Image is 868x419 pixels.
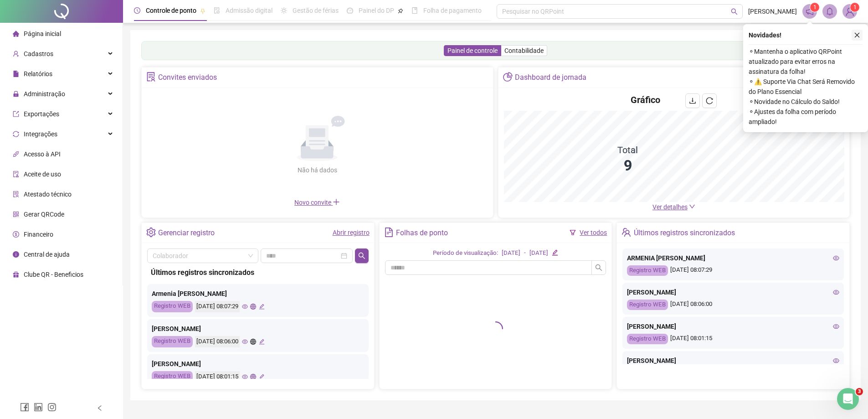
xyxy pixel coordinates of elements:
span: export [13,111,19,117]
span: clock-circle [134,7,140,14]
span: filter [570,229,576,236]
div: Dashboard de jornada [515,70,586,85]
div: Convites enviados [158,70,217,85]
span: pushpin [200,8,205,14]
span: Novo convite [294,199,340,206]
div: Registro WEB [627,265,668,276]
span: eye [833,289,839,295]
div: Armenia [PERSON_NAME] [152,289,364,299]
span: Relatórios [24,70,52,78]
span: setting [146,228,156,237]
span: eye [242,374,248,380]
sup: 1 [810,3,819,12]
span: dashboard [347,7,353,14]
div: [DATE] 08:07:29 [195,301,240,312]
span: eye [833,323,839,330]
div: [PERSON_NAME] [627,321,839,331]
span: edit [259,304,265,310]
span: edit [259,339,265,345]
span: audit [13,171,19,177]
div: [DATE] [529,248,548,258]
span: Página inicial [24,30,61,37]
div: [DATE] 08:01:15 [195,371,240,383]
span: user-add [13,51,19,57]
a: Abrir registro [333,229,370,236]
span: Contabilidade [504,47,544,54]
span: Painel de controle [447,47,498,54]
span: solution [146,72,156,82]
span: Painel do DP [359,7,394,14]
span: sync [13,131,19,137]
div: [PERSON_NAME] [627,356,839,366]
a: Ver todos [580,229,607,236]
span: close [854,32,860,38]
span: Clube QR - Beneficios [24,271,83,278]
div: [PERSON_NAME] [152,324,364,334]
span: ⚬ ⚠️ Suporte Via Chat Será Removido do Plano Essencial [749,77,863,97]
span: download [689,97,696,104]
span: global [250,374,256,380]
span: gift [13,271,19,278]
span: qrcode [13,211,19,217]
span: 3 [856,388,863,395]
span: file [13,71,19,77]
span: Ver detalhes [652,203,688,211]
div: Registro WEB [627,334,668,344]
a: Ver detalhes down [652,203,695,211]
div: [DATE] 08:06:00 [195,336,240,347]
div: [DATE] [502,248,520,258]
span: left [97,405,103,411]
span: eye [242,304,248,310]
span: Gestão de férias [293,7,339,14]
span: pie-chart [503,72,513,82]
span: bell [826,7,834,16]
span: search [731,8,738,15]
span: Gerar QRCode [24,211,64,218]
span: facebook [20,403,29,412]
span: team [621,228,631,237]
span: ⚬ Novidade no Cálculo do Saldo! [749,97,863,107]
span: file-done [214,7,220,14]
span: eye [833,255,839,261]
span: ⚬ Ajustes da folha com período ampliado! [749,107,863,127]
span: Atestado técnico [24,191,72,198]
span: Controle de ponto [146,7,196,14]
div: Registro WEB [152,336,193,347]
span: dollar [13,231,19,238]
sup: Atualize o seu contato no menu Meus Dados [850,3,859,12]
span: ⚬ Mantenha o aplicativo QRPoint atualizado para evitar erros na assinatura da folha! [749,47,863,77]
span: loading [486,320,504,338]
div: Registro WEB [627,300,668,310]
div: [PERSON_NAME] [627,287,839,297]
span: Administração [24,90,65,98]
div: Período de visualização: [433,248,498,258]
div: ARMENIA [PERSON_NAME] [627,253,839,263]
span: solution [13,191,19,197]
h4: Gráfico [631,93,660,106]
span: 1 [813,4,817,10]
span: Central de ajuda [24,251,70,258]
div: [DATE] 08:01:15 [627,334,839,344]
span: home [13,31,19,37]
span: Aceite de uso [24,171,61,178]
div: [DATE] 08:07:29 [627,265,839,276]
span: Admissão digital [226,7,272,14]
div: Últimos registros sincronizados [151,267,365,278]
span: linkedin [34,403,43,412]
span: [PERSON_NAME] [748,6,797,16]
span: instagram [47,403,56,412]
span: Financeiro [24,231,53,238]
span: book [411,7,418,14]
span: edit [259,374,265,380]
div: Gerenciar registro [158,225,215,241]
div: [DATE] 08:06:00 [627,300,839,310]
span: global [250,304,256,310]
span: Acesso à API [24,150,61,158]
div: Registro WEB [152,371,193,383]
iframe: Intercom live chat [837,388,859,410]
div: [PERSON_NAME] [152,359,364,369]
img: 63111 [843,5,857,18]
div: Folhas de ponto [396,225,448,241]
span: info-circle [13,251,19,258]
span: edit [552,249,558,255]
